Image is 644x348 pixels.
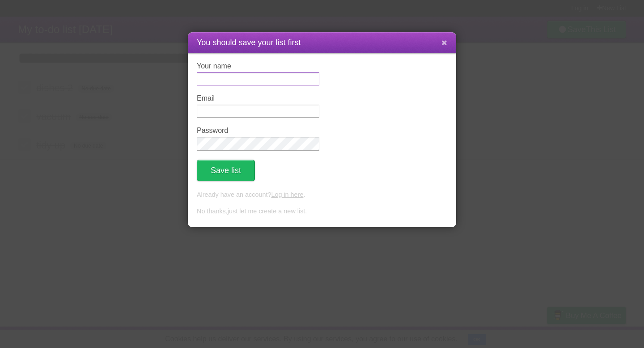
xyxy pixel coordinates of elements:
[197,190,447,200] p: Already have an account? .
[228,208,305,215] a: just let me create a new list
[197,37,447,49] h1: You should save your list first
[197,94,319,102] label: Email
[197,207,447,216] p: No thanks, .
[197,62,319,70] label: Your name
[271,191,303,198] a: Log in here
[197,160,255,181] button: Save list
[197,127,319,135] label: Password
